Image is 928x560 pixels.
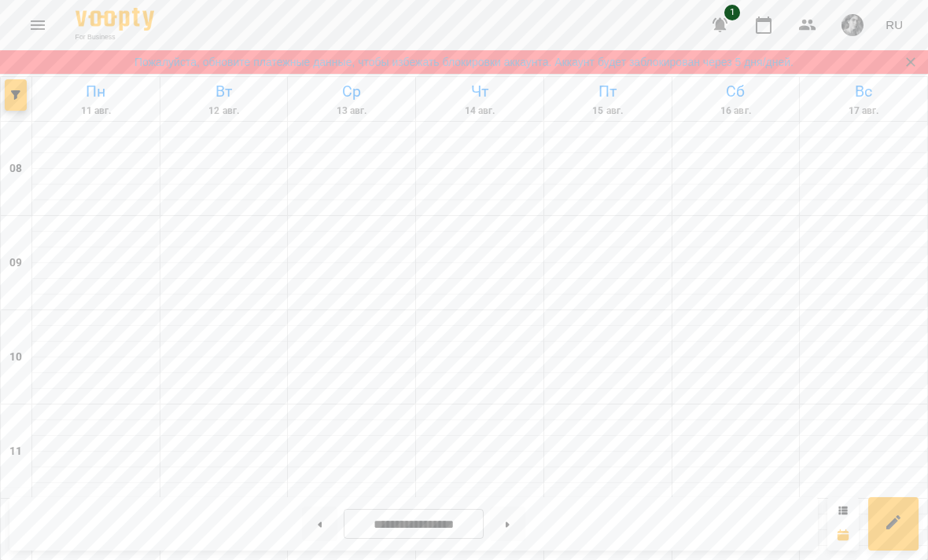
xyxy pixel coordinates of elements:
h6: Ср [290,79,413,104]
h6: Вс [802,79,925,104]
img: 3ff9fb802ccdddafe555565fc78c255d.jpeg [841,14,864,36]
span: For Business [75,32,154,42]
h6: 17 авг. [802,104,925,119]
h6: 10 [9,349,22,366]
h6: 08 [9,160,22,178]
h6: Вт [163,79,285,104]
h6: 11 [9,443,22,460]
button: RU [879,10,909,39]
a: Пожалуйста, обновите платежные данные, чтобы избежать блокировки аккаунта. Аккаунт будет заблокир... [134,54,794,70]
h6: 11 авг. [35,104,157,119]
h6: 16 авг. [675,104,797,119]
img: Voopty Logo [75,8,154,31]
button: Menu [19,6,57,44]
h6: 14 авг. [418,104,541,119]
h6: Пн [35,79,157,104]
h6: 12 авг. [163,104,285,119]
h6: 15 авг. [547,104,669,119]
h6: Пт [547,79,669,104]
h6: 13 авг. [290,104,413,119]
h6: Сб [675,79,797,104]
span: RU [886,16,903,33]
h6: 09 [9,254,22,272]
button: Закрити сповіщення [900,51,922,73]
span: 1 [724,5,740,20]
h6: Чт [418,79,541,104]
